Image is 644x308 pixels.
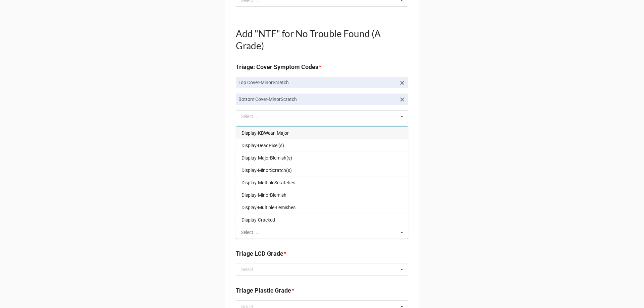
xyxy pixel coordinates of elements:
span: Display-DeadPixel(s) [241,143,284,148]
div: Select ... [239,113,268,120]
p: Top Cover-MinorScratch [238,79,396,86]
div: Select ... [241,267,259,272]
span: Display-MinorScratch(s) [241,168,292,173]
span: Display-MultipleBlemishes [241,205,296,210]
h1: Add "NTF" for No Trouble Found (A Grade) [236,27,408,52]
span: Display-MultipleScratches [241,180,295,185]
label: Triage: Cover Symptom Codes [236,62,318,72]
p: Bottom Cover-MinorScratch [238,96,396,103]
span: Display-Cracked [241,217,275,223]
label: Triage Plastic Grade [236,286,291,295]
label: Triage LCD Grade [236,249,283,258]
span: Display-KBWear_Major [241,130,289,136]
span: Display-MajorBlemish(s) [241,155,292,161]
span: Display-MinorBlemish [241,192,286,198]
